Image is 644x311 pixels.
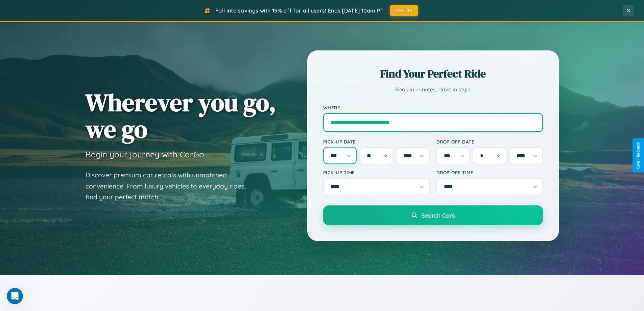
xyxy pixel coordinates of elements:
[436,139,543,145] label: Drop-off Date
[323,66,543,81] h2: Find Your Perfect Ride
[390,5,418,16] button: FALL15
[323,170,430,175] label: Pick-up Time
[215,7,385,14] span: Fall into savings with 15% off for all users! Ends [DATE] 10am PT.
[86,89,276,142] h1: Wherever you go, we go
[436,170,543,175] label: Drop-off Time
[323,205,543,225] button: Search Cars
[7,288,23,304] iframe: Intercom live chat
[323,105,543,110] label: Where
[323,139,430,145] label: Pick-up Date
[323,85,543,94] p: Book in minutes, drive in style
[421,212,455,219] span: Search Cars
[86,170,255,203] p: Discover premium car rentals with unmatched convenience. From luxury vehicles to everyday rides, ...
[86,149,204,159] h3: Begin your journey with CarGo
[636,142,641,169] div: Give Feedback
